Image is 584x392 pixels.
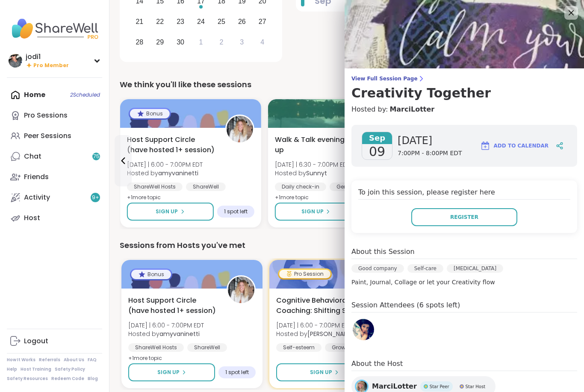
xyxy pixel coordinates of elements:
span: Register [450,213,478,221]
div: 30 [177,36,184,48]
img: Star Host [460,384,464,389]
a: Referrals [39,357,60,363]
span: 09 [369,144,385,159]
div: 21 [136,16,143,27]
div: Choose Saturday, October 4th, 2025 [253,33,271,51]
div: ShareWell [187,343,227,352]
span: Host Support Circle (have hosted 1+ session) [128,295,217,316]
div: 29 [156,36,164,48]
img: ShareWell Nav Logo [7,14,102,44]
a: Pro Sessions [7,105,102,126]
span: Star Host [466,383,485,390]
div: Choose Tuesday, September 30th, 2025 [171,33,190,51]
b: amyvaninetti [159,330,200,338]
h4: Session Attendees (6 spots left) [351,300,577,312]
span: Hosted by [127,169,203,177]
img: Star Peer [424,384,428,389]
b: amyvaninetti [158,169,198,177]
div: Self-esteem [276,343,321,352]
span: Hosted by [276,330,354,338]
b: [PERSON_NAME] [307,330,354,338]
span: Pro Member [33,62,69,69]
div: 1 [199,36,203,48]
div: 24 [197,16,205,27]
button: Register [411,208,517,226]
a: How It Works [7,357,35,363]
span: [DATE] | 6:00 - 7:00PM EDT [276,321,354,330]
span: 7:00PM - 8:00PM EDT [398,149,462,158]
img: ShareWell Logomark [480,141,490,151]
img: amyvaninetti [228,277,254,303]
div: Bonus [130,109,170,118]
span: Hosted by [128,330,204,338]
a: Safety Policy [55,366,85,372]
div: Choose Thursday, October 2nd, 2025 [212,33,231,51]
a: MarciLotter [389,104,434,115]
a: Host Training [21,366,51,372]
div: 26 [238,16,246,27]
button: Sign Up [276,363,373,381]
span: Hosted by [275,169,350,177]
span: Sign Up [310,368,332,376]
a: Blog [88,376,98,382]
div: [MEDICAL_DATA] [447,264,503,273]
div: Choose Monday, September 22nd, 2025 [151,12,169,31]
b: Sunnyt [306,169,327,177]
h4: To join this session, please register here [358,187,570,200]
span: Cognitive Behavioral Coaching: Shifting Self-Talk [276,295,365,316]
div: Choose Friday, October 3rd, 2025 [233,33,251,51]
div: Chat [24,152,41,161]
div: 2 [219,36,223,48]
div: ShareWell Hosts [127,183,183,191]
span: Host Support Circle (have hosted 1+ session) [127,135,216,155]
span: Add to Calendar [494,142,549,150]
img: spooktheshoe [353,319,374,340]
a: Peer Sessions [7,126,102,146]
div: jodi1 [26,52,69,62]
div: General mental health [330,183,402,191]
div: Choose Thursday, September 25th, 2025 [212,12,231,31]
div: 27 [259,16,266,27]
a: Chat75 [7,146,102,167]
div: 3 [240,36,244,48]
div: 4 [260,36,264,48]
span: MarciLotter [372,381,417,392]
p: Paint, Journal, Collage or let your Creativity flow [351,278,577,286]
a: Friends [7,167,102,187]
div: Choose Saturday, September 27th, 2025 [253,12,271,31]
span: Sign Up [156,208,178,215]
div: Bonus [131,270,171,279]
span: [DATE] | 6:30 - 7:00PM EDT [275,160,350,169]
button: Sign Up [275,203,357,221]
div: Choose Sunday, September 21st, 2025 [130,12,149,31]
h4: About this Session [351,247,415,257]
div: ShareWell Hosts [128,343,184,352]
span: Sep [362,132,392,144]
a: Safety Resources [7,376,48,382]
div: 28 [136,36,143,48]
span: 1 spot left [225,369,249,376]
div: Good company [351,264,404,273]
a: Help [7,366,17,372]
span: [DATE] | 6:00 - 7:00PM EDT [127,160,203,169]
span: View Full Session Page [351,75,577,82]
div: Daily check-in [275,183,326,191]
span: Sign Up [157,368,180,376]
img: amyvaninetti [227,116,253,142]
div: Pro Session [279,270,330,278]
div: 22 [156,16,164,27]
div: Choose Monday, September 29th, 2025 [151,33,169,51]
div: Logout [24,336,48,346]
div: Friends [24,172,49,182]
a: FAQ [88,357,97,363]
h4: Hosted by: [351,104,577,115]
a: View Full Session PageCreativity Together [351,75,577,101]
button: Sign Up [128,363,215,381]
div: 23 [177,16,184,27]
a: Logout [7,331,102,351]
span: [DATE] [398,134,462,147]
span: Sign Up [301,208,324,215]
div: Choose Friday, September 26th, 2025 [233,12,251,31]
h3: Creativity Together [351,85,577,101]
img: MarciLotter [356,381,367,392]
